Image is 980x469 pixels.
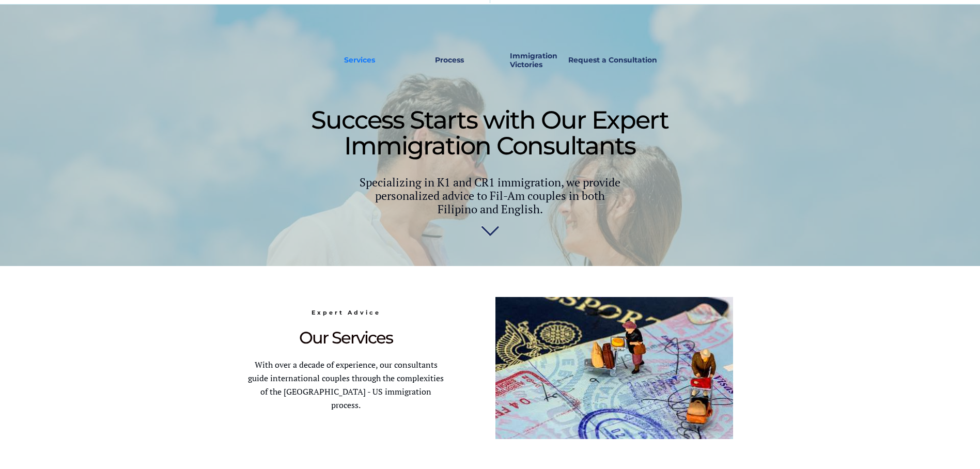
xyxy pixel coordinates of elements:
a: Process [430,49,469,72]
strong: Immigration Victories [510,51,557,69]
a: Immigration Victories [506,49,540,72]
strong: Services [344,55,375,65]
span: Specializing in K1 and CR1 immigration, we provide personalized advice to Fil-Am couples in both ... [360,175,620,216]
strong: Request a Consultation [568,55,657,65]
a: Request a Consultation [564,49,662,72]
span: Expert Advice [312,309,381,316]
span: Success Starts with Our Expert Immigration Consultants [311,105,668,161]
span: Our Services [299,327,393,348]
span: With over a decade of experience, our consultants guide international couples through the complex... [248,359,444,411]
a: Services [337,49,382,72]
strong: Process [435,55,464,65]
